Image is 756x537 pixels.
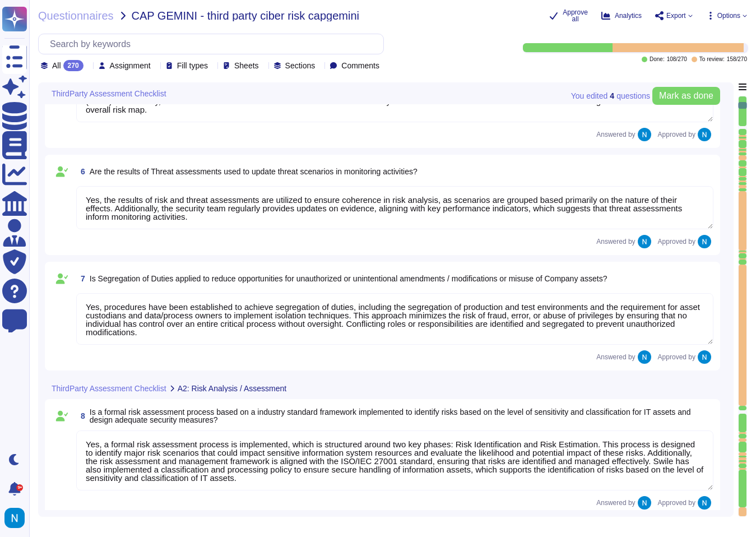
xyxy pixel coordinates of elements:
span: ThirdParty Assessment Checklist [52,385,166,392]
span: Approved by [658,499,695,506]
span: Is a formal risk assessment process based on a industry standard framework implemented to identif... [90,408,691,424]
img: user [638,496,651,510]
img: user [698,128,711,141]
span: Options [717,12,740,19]
img: user [698,350,711,364]
button: Approve all [549,9,588,22]
span: 7 [76,275,85,283]
span: Questionnaires [38,10,114,21]
div: 9+ [16,484,23,491]
textarea: Yes, the results of risk and threat assessments are utilized to ensure coherence in risk analysis... [76,186,713,229]
span: 108 / 270 [667,57,687,62]
span: Sheets [234,62,259,70]
span: Approved by [658,238,695,245]
b: 4 [610,92,614,100]
span: 6 [76,168,85,175]
div: 270 [63,60,84,71]
span: 158 / 270 [727,57,747,62]
span: Approve all [563,9,588,22]
span: Approved by [658,354,695,360]
span: Approved by [658,131,695,138]
input: Search by keywords [44,34,383,54]
img: user [638,128,651,141]
span: Analytics [615,12,642,19]
textarea: Yes, procedures have been established to achieve segregation of duties, including the segregation... [76,293,713,345]
img: user [4,508,25,528]
button: Analytics [601,11,642,20]
span: Is Segregation of Duties applied to reduce opportunities for unauthorized or unintentional amendm... [90,274,607,283]
span: CAP GEMINI - third party ciber risk capgemini [132,10,359,21]
img: user [698,235,711,248]
img: user [638,350,651,364]
button: Mark as done [652,87,720,105]
img: user [638,235,651,248]
span: Fill types [177,62,208,70]
button: user [2,506,33,530]
span: A2: Risk Analysis / Assessment [178,385,287,392]
span: You edited question s [571,92,650,100]
span: All [52,62,61,70]
span: Are the results of Threat assessments used to update threat scenarios in monitoring activities? [90,167,418,176]
span: Comments [341,62,379,70]
span: Sections [285,62,316,70]
span: Mark as done [659,91,713,100]
span: Answered by [596,131,635,138]
span: Answered by [596,499,635,506]
img: user [698,496,711,510]
span: Answered by [596,354,635,360]
span: Export [666,12,686,19]
span: Assignment [110,62,151,70]
span: ThirdParty Assessment Checklist [52,90,166,98]
textarea: Yes, a formal risk assessment process is implemented, which is structured around two key phases: ... [76,430,713,490]
span: To review: [699,57,725,62]
span: Answered by [596,238,635,245]
span: Done: [650,57,665,62]
span: 8 [76,412,85,420]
